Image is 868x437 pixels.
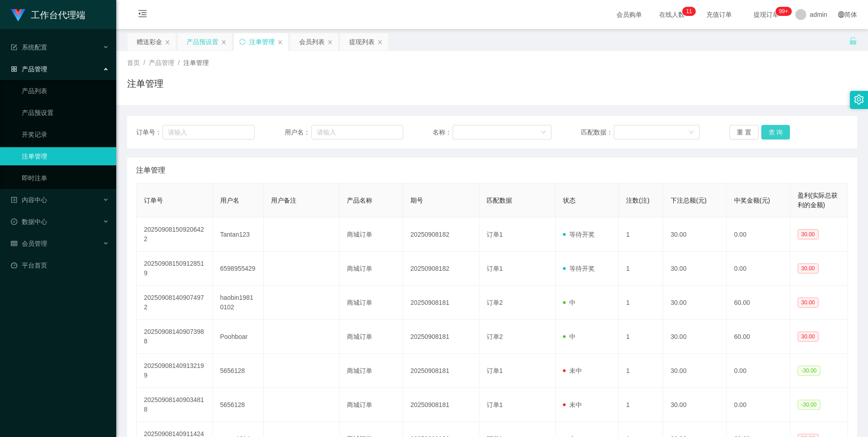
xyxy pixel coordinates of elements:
[22,169,109,187] a: 即时注单
[11,44,47,51] span: 系统配置
[11,11,85,18] a: 工作台代理端
[854,94,864,104] i: 图标: setting
[377,40,383,45] i: 图标: close
[137,388,213,422] td: 202509081409034818
[11,9,25,22] img: logo.9652507e.png
[682,7,695,16] sup: 11
[727,320,790,354] td: 60.00
[563,333,576,340] span: 中
[178,59,180,66] span: /
[487,265,503,272] span: 订单1
[702,11,736,18] span: 充值订单
[213,286,264,320] td: haobin19810102
[727,286,790,320] td: 60.00
[127,77,163,90] h1: 注单管理
[31,0,85,30] h1: 工作台代理端
[220,197,239,204] span: 用户名
[689,129,694,136] i: 图标: down
[487,299,503,306] span: 订单2
[849,37,857,45] i: 图标: unlock
[798,332,819,342] span: 30.00
[340,354,403,388] td: 商城订单
[798,263,819,273] span: 30.00
[136,165,165,176] span: 注单管理
[730,125,759,139] button: 重 置
[213,388,264,422] td: 5656128
[775,7,792,16] sup: 1114
[11,66,17,72] i: 图标: appstore-o
[663,286,727,320] td: 30.00
[403,354,479,388] td: 20250908181
[686,7,689,16] p: 1
[563,367,582,374] span: 未中
[761,125,790,139] button: 查 询
[798,298,819,308] span: 30.00
[11,197,17,203] i: 图标: profile
[143,59,145,66] span: /
[137,33,162,50] div: 赠送彩金
[563,231,595,238] span: 等待开奖
[137,218,213,252] td: 202509081509206422
[403,320,479,354] td: 20250908181
[340,320,403,354] td: 商城订单
[137,320,213,354] td: 202509081409073988
[749,11,784,18] span: 提现订单
[403,218,479,252] td: 20250908182
[213,354,264,388] td: 5656128
[541,129,546,136] i: 图标: down
[798,366,820,376] span: -30.00
[655,11,689,18] span: 在线人数
[619,354,663,388] td: 1
[22,104,109,122] a: 产品预设置
[619,218,663,252] td: 1
[798,192,838,209] span: 盈利(实际总获利的金额)
[22,125,109,144] a: 开奖记录
[213,320,264,354] td: Poohboar
[727,388,790,422] td: 0.00
[663,218,727,252] td: 30.00
[137,252,213,286] td: 202509081509128519
[22,82,109,100] a: 产品列表
[727,354,790,388] td: 0.00
[136,128,163,137] span: 订单号：
[149,59,174,66] span: 产品管理
[619,252,663,286] td: 1
[619,388,663,422] td: 1
[137,286,213,320] td: 202509081409074972
[663,388,727,422] td: 30.00
[144,197,163,204] span: 订单号
[11,65,47,73] span: 产品管理
[563,299,576,306] span: 中
[11,44,17,50] i: 图标: form
[487,333,503,340] span: 订单2
[213,252,264,286] td: 6598955429
[619,286,663,320] td: 1
[626,197,649,204] span: 注数(注)
[689,7,692,16] p: 1
[838,11,844,18] i: 图标: global
[340,252,403,286] td: 商城订单
[340,286,403,320] td: 商城订单
[340,388,403,422] td: 商城订单
[11,240,17,247] i: 图标: table
[663,354,727,388] td: 30.00
[249,33,275,50] div: 注单管理
[11,256,109,274] a: 图标: dashboard平台首页
[11,218,17,225] i: 图标: check-circle-o
[403,286,479,320] td: 20250908181
[663,320,727,354] td: 30.00
[11,196,47,204] span: 内容中心
[563,197,576,204] span: 状态
[433,128,453,137] span: 名称：
[11,218,47,225] span: 数据中心
[183,59,209,66] span: 注单管理
[239,39,246,45] i: 图标: sync
[22,147,109,165] a: 注单管理
[487,231,503,238] span: 订单1
[127,59,140,66] span: 首页
[165,40,170,45] i: 图标: close
[798,400,820,410] span: -30.00
[299,33,325,50] div: 会员列表
[221,40,227,45] i: 图标: close
[403,388,479,422] td: 20250908181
